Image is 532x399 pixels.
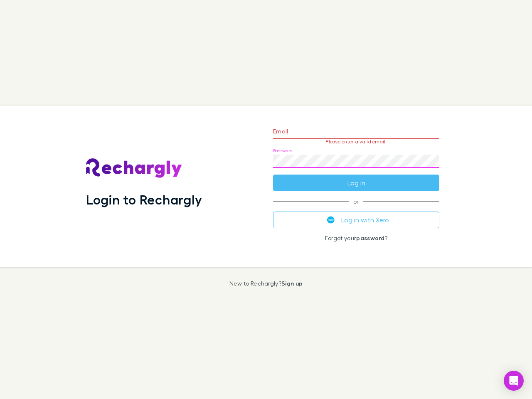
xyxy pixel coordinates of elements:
[229,280,303,287] p: New to Rechargly?
[273,139,439,145] p: Please enter a valid email.
[273,175,439,191] button: Log in
[86,192,202,207] h1: Login to Rechargly
[327,216,335,224] img: Xero's logo
[273,235,439,241] p: Forgot your ?
[273,148,293,154] label: Password
[273,201,439,202] span: or
[504,371,524,391] div: Open Intercom Messenger
[86,158,182,178] img: Rechargly's Logo
[356,234,384,241] a: password
[273,212,439,228] button: Log in with Xero
[281,280,303,287] a: Sign up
